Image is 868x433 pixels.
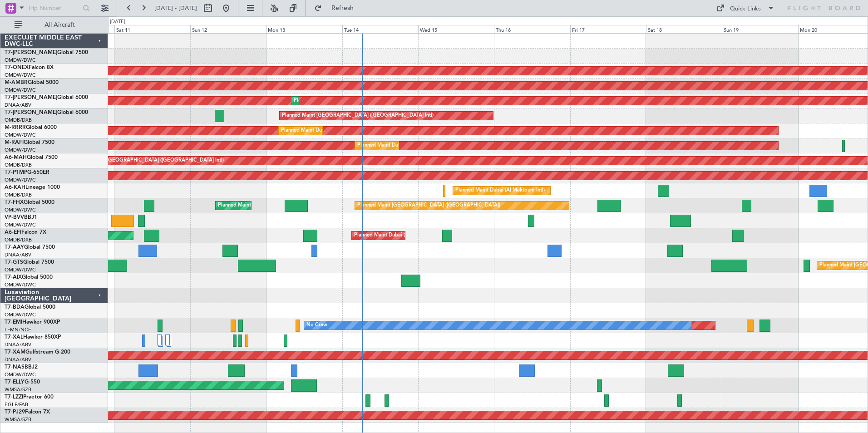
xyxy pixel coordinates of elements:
a: T7-AAYGlobal 7500 [5,245,55,250]
span: A6-EFI [5,230,21,235]
a: OMDB/DXB [5,162,32,168]
div: Planned Maint Dubai (Al Maktoum Intl) [281,124,370,138]
a: DNAA/ABV [5,356,31,363]
span: T7-P1MP [5,170,27,175]
a: T7-XALHawker 850XP [5,335,61,340]
a: LFMN/NCE [5,326,31,333]
a: OMDW/DWC [5,281,36,288]
a: OMDB/DXB [5,192,32,198]
a: T7-[PERSON_NAME]Global 7500 [5,50,88,55]
div: Planned Maint Dubai (Al Maktoum Intl) [455,184,545,197]
a: WMSA/SZB [5,386,31,393]
span: T7-AAY [5,245,24,250]
a: T7-ONEXFalcon 8X [5,65,54,70]
span: VP-BVV [5,215,24,220]
button: Quick Links [712,1,779,15]
a: DNAA/ABV [5,102,31,108]
span: T7-BDA [5,305,25,310]
a: T7-P1MPG-650ER [5,170,49,175]
a: OMDW/DWC [5,72,36,79]
div: Fri 17 [570,25,646,33]
a: OMDW/DWC [5,177,36,183]
a: OMDB/DXB [5,236,32,243]
div: Sat 11 [114,25,190,33]
span: T7-PJ29 [5,409,25,415]
a: OMDW/DWC [5,147,36,153]
a: M-RRRRGlobal 6000 [5,125,57,130]
div: Wed 15 [418,25,494,33]
a: OMDW/DWC [5,371,36,378]
div: Sat 18 [646,25,722,33]
span: M-RAFI [5,140,24,145]
span: A6-MAH [5,155,27,160]
a: OMDW/DWC [5,57,36,64]
span: T7-XAL [5,335,23,340]
a: OMDW/DWC [5,207,36,213]
span: T7-FHX [5,200,24,205]
div: No Crew [306,319,327,332]
a: M-AMBRGlobal 5000 [5,80,59,85]
div: Tue 14 [342,25,418,33]
a: T7-AIXGlobal 5000 [5,275,53,280]
span: T7-[PERSON_NAME] [5,50,57,55]
a: M-RAFIGlobal 7500 [5,140,54,145]
a: T7-GTSGlobal 7500 [5,260,54,265]
div: Planned Maint Dubai (Al Maktoum Intl) [354,229,444,242]
a: WMSA/SZB [5,416,31,423]
span: T7-GTS [5,260,23,265]
a: T7-EMIHawker 900XP [5,320,60,325]
span: T7-XAM [5,349,25,355]
a: T7-FHXGlobal 5000 [5,200,54,205]
a: T7-NASBBJ2 [5,364,38,370]
a: EGLF/FAB [5,401,28,408]
div: Quick Links [730,5,761,14]
span: M-AMBR [5,80,28,85]
span: Refresh [324,5,362,11]
span: A6-KAH [5,185,25,190]
a: T7-PJ29Falcon 7X [5,409,50,415]
a: A6-KAHLineage 1000 [5,185,60,190]
a: OMDW/DWC [5,132,36,138]
a: T7-LZZIPraetor 600 [5,394,54,400]
div: Planned Maint Dubai (Al Maktoum Intl) [294,94,383,108]
span: All Aircraft [24,22,96,28]
span: M-RRRR [5,125,26,130]
a: OMDW/DWC [5,311,36,318]
button: All Aircraft [10,18,99,32]
div: Unplanned Maint [GEOGRAPHIC_DATA] ([GEOGRAPHIC_DATA] Intl) [66,154,224,167]
div: Mon 13 [266,25,342,33]
a: DNAA/ABV [5,341,31,348]
a: OMDW/DWC [5,266,36,273]
div: Planned Maint [GEOGRAPHIC_DATA] ([GEOGRAPHIC_DATA] Intl) [282,109,434,123]
input: Trip Number [28,1,80,15]
a: DNAA/ABV [5,251,31,258]
a: T7-BDAGlobal 5000 [5,305,55,310]
span: [DATE] - [DATE] [154,4,197,12]
span: T7-[PERSON_NAME] [5,95,57,100]
a: T7-ELLYG-550 [5,379,40,385]
a: A6-MAHGlobal 7500 [5,155,58,160]
a: OMDW/DWC [5,221,36,228]
span: T7-EMI [5,320,22,325]
span: T7-ELLY [5,379,25,385]
a: T7-XAMGulfstream G-200 [5,349,70,355]
a: OMDW/DWC [5,87,36,93]
div: Planned Maint Dubai (Al Maktoum Intl) [218,199,307,212]
div: Planned Maint [GEOGRAPHIC_DATA] ([GEOGRAPHIC_DATA]) [357,199,500,212]
a: T7-[PERSON_NAME]Global 6000 [5,95,88,100]
div: Planned Maint Dubai (Al Maktoum Intl) [357,139,447,153]
a: T7-[PERSON_NAME]Global 6000 [5,110,88,115]
a: A6-EFIFalcon 7X [5,230,46,235]
div: Sun 12 [190,25,266,33]
span: T7-AIX [5,275,22,280]
div: Thu 16 [494,25,570,33]
span: T7-ONEX [5,65,29,70]
span: T7-[PERSON_NAME] [5,110,57,115]
span: T7-LZZI [5,394,23,400]
button: Refresh [310,1,365,15]
div: [DATE] [110,18,125,26]
span: T7-NAS [5,364,25,370]
a: OMDB/DXB [5,117,32,123]
a: VP-BVVBBJ1 [5,215,37,220]
div: Sun 19 [722,25,798,33]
